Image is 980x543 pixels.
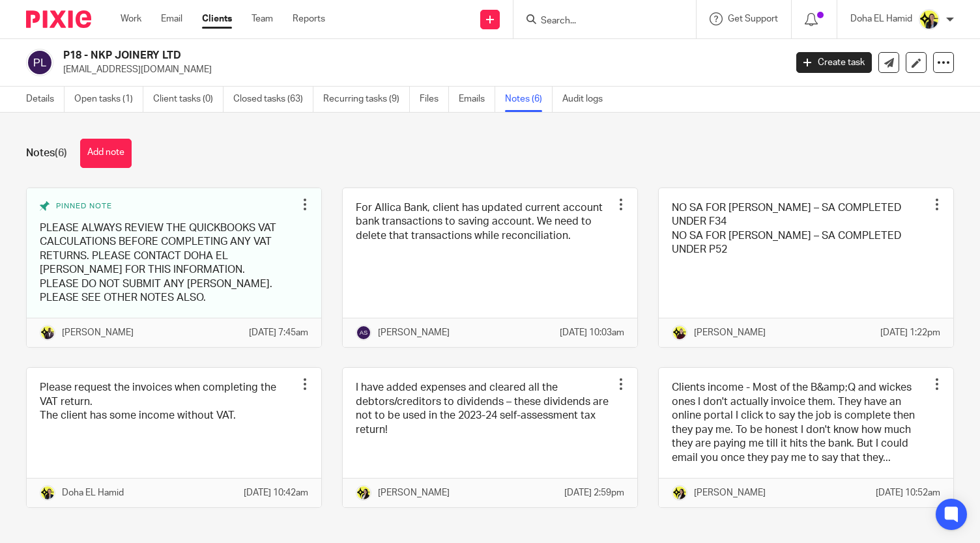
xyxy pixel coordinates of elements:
[153,87,223,112] a: Client tasks (0)
[694,326,766,339] p: [PERSON_NAME]
[26,49,53,76] img: svg%3E
[876,486,940,499] p: [DATE] 10:52am
[252,12,273,25] a: Team
[672,325,687,341] img: Megan-Starbridge.jpg
[850,12,912,25] p: Doha EL Hamid
[919,9,940,30] img: Doha-Starbridge.jpg
[26,10,91,28] img: Pixie
[564,486,624,499] p: [DATE] 2:59pm
[202,12,232,25] a: Clients
[378,326,450,339] p: [PERSON_NAME]
[244,486,308,499] p: [DATE] 10:42am
[26,87,65,112] a: Details
[55,148,67,158] span: (6)
[63,49,634,63] h2: P18 - NKP JOINERY LTD
[40,325,55,341] img: Yemi-Starbridge.jpg
[63,63,777,76] p: [EMAIL_ADDRESS][DOMAIN_NAME]
[293,12,325,25] a: Reports
[378,486,450,499] p: [PERSON_NAME]
[694,486,766,499] p: [PERSON_NAME]
[62,326,134,339] p: [PERSON_NAME]
[880,326,940,339] p: [DATE] 1:22pm
[62,486,124,499] p: Doha EL Hamid
[121,12,141,25] a: Work
[420,87,449,112] a: Files
[540,16,657,27] input: Search
[233,87,313,112] a: Closed tasks (63)
[323,87,410,112] a: Recurring tasks (9)
[40,201,295,212] div: Pinned note
[26,146,67,160] h1: Notes
[40,485,55,501] img: Doha-Starbridge.jpg
[161,12,182,25] a: Email
[728,14,778,23] span: Get Support
[249,326,308,339] p: [DATE] 7:45am
[505,87,553,112] a: Notes (6)
[672,485,687,501] img: Yasmine-Starbridge.jpg
[80,139,132,168] button: Add note
[356,485,371,501] img: Yasmine-Starbridge.jpg
[562,87,612,112] a: Audit logs
[796,52,872,73] a: Create task
[459,87,495,112] a: Emails
[356,325,371,341] img: svg%3E
[74,87,143,112] a: Open tasks (1)
[560,326,624,339] p: [DATE] 10:03am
